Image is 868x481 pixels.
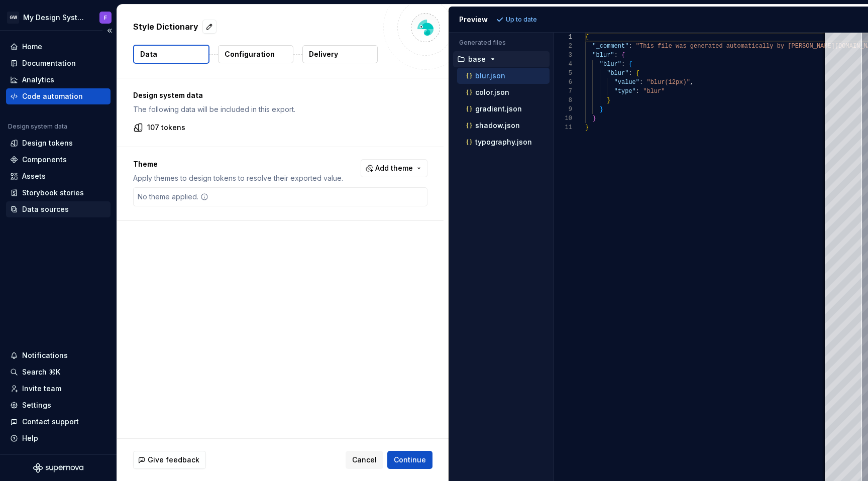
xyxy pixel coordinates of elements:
[599,61,621,68] span: "blur"
[6,414,111,430] button: Contact support
[133,104,427,114] p: The following data will be included in this export.
[468,55,486,63] p: base
[592,52,614,59] span: "blur"
[302,45,378,63] button: Delivery
[599,106,603,113] span: }
[690,79,693,86] span: ,
[6,152,111,168] a: Components
[22,400,51,410] div: Settings
[554,69,572,78] div: 5
[585,124,589,131] span: }
[6,55,111,71] a: Documentation
[133,21,198,33] p: Style Dictionary
[2,7,115,28] button: GWMy Design SystemF
[457,137,550,148] button: typography.json
[639,79,643,86] span: :
[459,15,488,25] div: Preview
[6,185,111,201] a: Storybook stories
[592,115,596,122] span: }
[133,45,209,64] button: Data
[6,397,111,413] a: Settings
[33,463,83,473] svg: Supernova Logo
[585,34,589,41] span: {
[148,455,199,465] span: Give feedback
[459,39,544,47] p: Generated files
[614,52,617,59] span: :
[607,97,610,104] span: }
[475,122,520,130] p: shadow.json
[621,61,625,68] span: :
[475,88,509,96] p: color.json
[22,138,73,148] div: Design tokens
[457,103,550,114] button: gradient.json
[554,33,572,42] div: 1
[592,43,628,50] span: "_comment"
[621,52,625,59] span: {
[375,163,413,173] span: Add theme
[22,171,46,181] div: Assets
[6,347,111,364] button: Notifications
[147,123,185,133] p: 107 tokens
[554,42,572,51] div: 2
[23,13,87,23] div: My Design System
[554,78,572,87] div: 6
[22,75,54,85] div: Analytics
[6,168,111,184] a: Assets
[104,14,107,22] div: F
[6,201,111,217] a: Data sources
[22,188,84,198] div: Storybook stories
[635,43,834,50] span: "This file was generated automatically by [PERSON_NAME]
[457,87,550,98] button: color.json
[361,159,427,177] button: Add theme
[628,43,632,50] span: :
[309,49,338,59] p: Delivery
[22,350,68,360] div: Notifications
[8,123,67,131] div: Design system data
[6,135,111,151] a: Design tokens
[22,417,79,427] div: Contact support
[457,120,550,131] button: shadow.json
[102,24,117,38] button: Collapse sidebar
[6,381,111,397] a: Invite team
[387,451,432,469] button: Continue
[133,159,343,169] p: Theme
[22,204,69,214] div: Data sources
[22,384,61,394] div: Invite team
[133,451,206,469] button: Give feedback
[22,433,38,443] div: Help
[614,79,639,86] span: "value"
[607,70,628,77] span: "blur"
[22,367,60,377] div: Search ⌘K
[22,155,67,165] div: Components
[453,54,550,65] button: base
[225,49,275,59] p: Configuration
[628,61,632,68] span: {
[554,114,572,123] div: 10
[554,51,572,60] div: 3
[554,96,572,105] div: 8
[554,105,572,114] div: 9
[635,88,639,95] span: :
[506,16,537,24] p: Up to date
[614,88,635,95] span: "type"
[6,39,111,55] a: Home
[6,430,111,446] button: Help
[133,90,427,100] p: Design system data
[554,87,572,96] div: 7
[643,88,665,95] span: "blur"
[475,72,505,80] p: blur.json
[6,364,111,380] button: Search ⌘K
[22,58,76,68] div: Documentation
[22,42,42,52] div: Home
[554,60,572,69] div: 4
[6,72,111,88] a: Analytics
[457,70,550,81] button: blur.json
[346,451,383,469] button: Cancel
[218,45,293,63] button: Configuration
[22,91,83,101] div: Code automation
[475,138,532,146] p: typography.json
[7,12,19,24] div: GW
[475,105,522,113] p: gradient.json
[134,188,212,206] div: No theme applied.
